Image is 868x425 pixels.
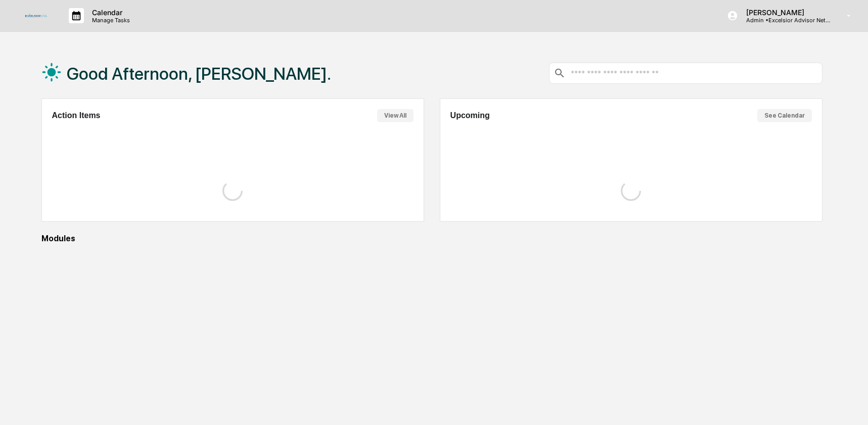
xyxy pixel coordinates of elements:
p: Admin • Excelsior Advisor Network [738,17,832,24]
img: logo [24,14,49,18]
p: Manage Tasks [84,17,135,24]
p: Calendar [84,8,135,17]
button: View All [377,109,414,122]
button: See Calendar [757,109,812,122]
p: [PERSON_NAME] [738,8,832,17]
h2: Action Items [52,111,101,120]
h1: Good Afternoon, [PERSON_NAME]. [67,64,331,84]
div: Modules [41,234,823,243]
h2: Upcoming [450,111,490,120]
